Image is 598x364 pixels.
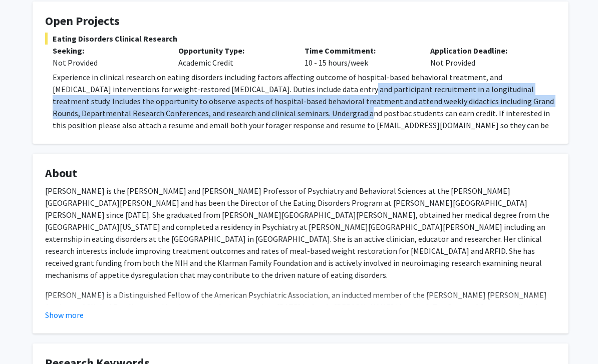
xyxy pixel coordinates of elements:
p: Application Deadline: [430,45,541,57]
p: Time Commitment: [305,45,415,57]
button: Show more [45,309,84,321]
span: Eating Disorders Clinical Research [45,33,556,45]
p: Opportunity Type: [178,45,289,57]
div: Not Provided [53,57,163,69]
p: Seeking: [53,45,163,57]
div: Academic Credit [171,45,296,69]
div: 10 - 15 hours/week [297,45,423,69]
h4: About [45,166,556,181]
span: Experience in clinical research on eating disorders including factors affecting outcome of hospit... [53,72,554,142]
h4: Open Projects [45,14,556,29]
div: Not Provided [423,45,548,69]
iframe: Chat [8,319,43,356]
p: [PERSON_NAME] is the [PERSON_NAME] and [PERSON_NAME] Professor of Psychiatry and Behavioral Scien... [45,185,556,281]
span: [PERSON_NAME] is a Distinguished Fellow of the American Psychiatric Association, an inducted memb... [45,290,549,312]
